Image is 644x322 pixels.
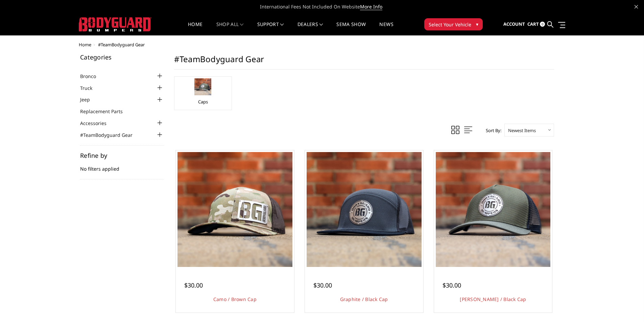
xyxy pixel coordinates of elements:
[80,152,164,179] div: No filters applied
[80,108,131,115] a: Replacement Parts
[313,281,332,289] span: $30.00
[297,22,323,35] a: Dealers
[429,21,471,28] span: Select Your Vehicle
[79,17,151,31] img: BODYGUARD BUMPERS
[177,152,292,267] img: Camo / Brown Cap
[336,22,366,35] a: SEMA Show
[503,21,525,27] span: Account
[482,125,501,135] label: Sort By:
[80,54,164,60] h5: Categories
[184,281,203,289] span: $30.00
[340,296,388,302] a: Graphite / Black Cap
[80,73,104,80] a: Bronco
[80,120,115,127] a: Accessories
[79,42,91,48] a: Home
[443,281,461,289] span: $30.00
[80,96,98,103] a: Jeep
[460,296,526,302] a: [PERSON_NAME] / Black Cap
[476,21,478,28] span: ▾
[540,22,545,27] span: 0
[379,22,393,35] a: News
[360,3,382,10] a: More Info
[98,42,145,48] span: #TeamBodyguard Gear
[80,84,101,92] a: Truck
[80,131,141,139] a: #TeamBodyguard Gear
[198,99,208,105] a: Caps
[527,15,545,33] a: Cart 0
[213,296,257,302] a: Camo / Brown Cap
[527,21,539,27] span: Cart
[503,15,525,33] a: Account
[80,152,164,158] h5: Refine by
[424,18,483,30] button: Select Your Vehicle
[257,22,284,35] a: Support
[174,54,554,70] h1: #TeamBodyguard Gear
[188,22,202,35] a: Home
[216,22,244,35] a: shop all
[436,152,551,267] img: Loden / Black Cap
[307,152,422,267] img: Graphite / Black Cap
